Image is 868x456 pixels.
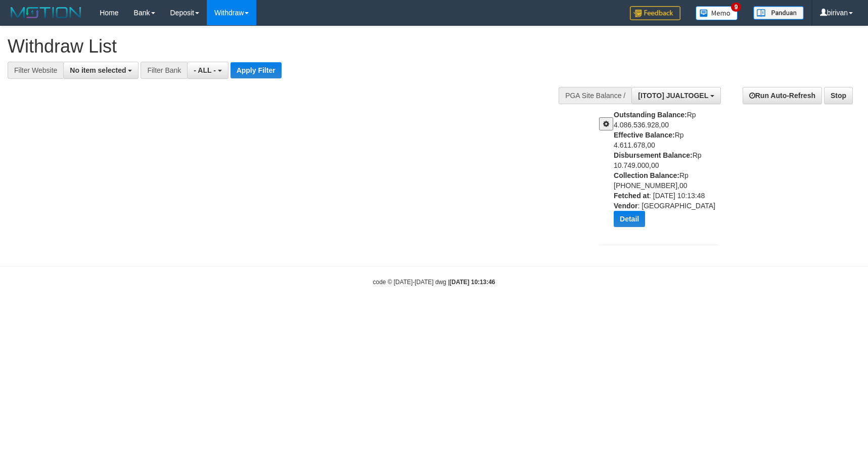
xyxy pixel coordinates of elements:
[753,6,804,20] img: panduan.png
[614,151,693,159] b: Disbursement Balance:
[187,62,228,79] button: - ALL -
[824,87,853,104] a: Stop
[614,202,637,210] b: Vendor
[8,5,84,20] img: MOTION_logo.png
[614,171,679,179] b: Collection Balance:
[8,36,569,57] h1: Withdraw List
[559,87,631,104] div: PGA Site Balance /
[141,62,187,79] div: Filter Bank
[231,62,282,78] button: Apply Filter
[743,87,822,104] a: Run Auto-Refresh
[696,6,738,20] img: Button%20Memo.svg
[194,66,216,74] span: - ALL -
[731,3,742,12] span: 9
[638,92,708,100] span: [ITOTO] JUALTOGEL
[373,279,495,286] small: code © [DATE]-[DATE] dwg |
[63,62,139,79] button: No item selected
[614,192,649,200] b: Fetched at
[8,62,63,79] div: Filter Website
[614,111,687,119] b: Outstanding Balance:
[70,66,126,74] span: No item selected
[630,6,680,20] img: Feedback.jpg
[614,131,675,139] b: Effective Balance:
[631,87,721,104] button: [ITOTO] JUALTOGEL
[614,110,726,235] div: Rp 4.086.536.928,00 Rp 4.611.678,00 Rp 10.749.000,00 Rp [PHONE_NUMBER],00 : [DATE] 10:13:48 : [GE...
[449,279,495,286] strong: [DATE] 10:13:46
[614,211,645,227] button: Detail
